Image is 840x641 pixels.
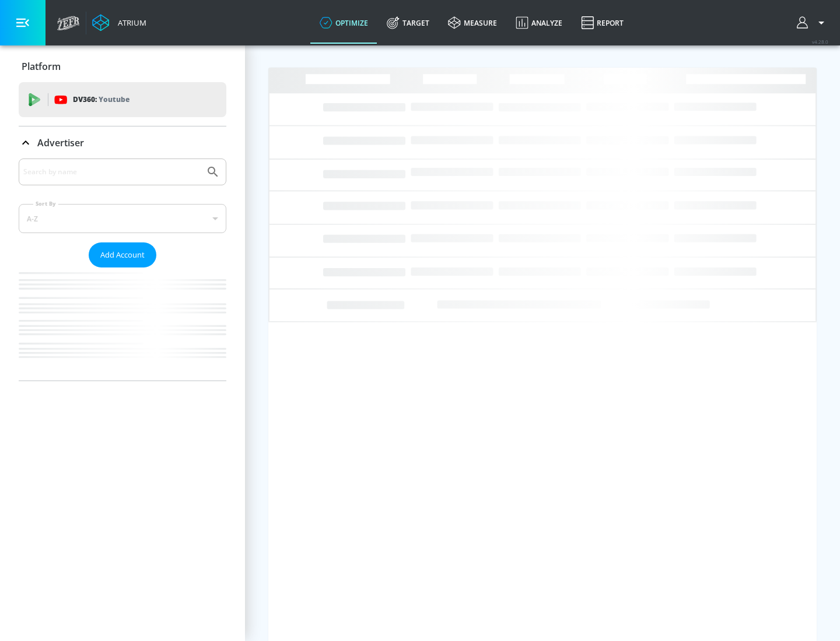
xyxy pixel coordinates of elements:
a: Report [572,2,633,44]
button: Add Account [89,242,156,267]
p: Platform [22,60,61,73]
a: optimize [310,2,377,44]
span: v 4.28.0 [812,38,828,45]
a: Atrium [92,14,146,31]
input: Search by name [23,164,200,179]
div: Atrium [113,17,146,28]
a: measure [439,2,506,44]
p: Advertiser [37,136,84,149]
span: Add Account [100,248,145,262]
div: A-Z [19,204,226,233]
div: Advertiser [19,159,226,381]
a: Target [377,2,439,44]
p: Youtube [99,93,129,105]
label: Sort By [33,200,58,207]
p: DV360: [73,93,129,106]
div: Advertiser [19,126,226,159]
div: Platform [19,50,226,83]
nav: list of Advertiser [19,267,226,381]
a: Analyze [506,2,572,44]
div: DV360: Youtube [19,82,226,117]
